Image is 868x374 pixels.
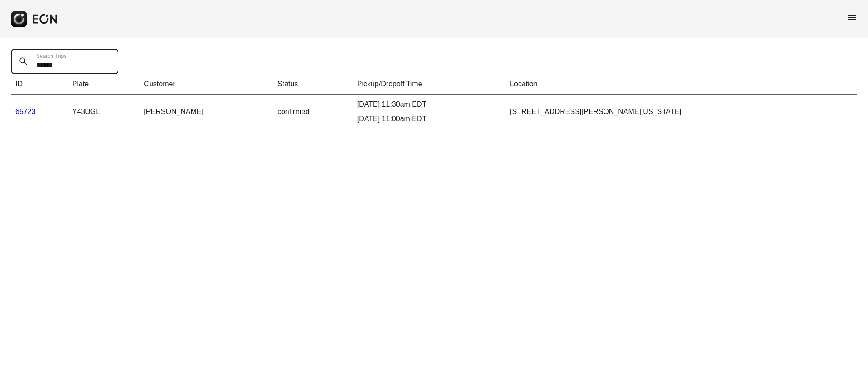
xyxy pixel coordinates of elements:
th: Customer [139,74,273,95]
th: Plate [68,74,140,95]
label: Search Trips [36,52,66,60]
th: Location [505,74,857,95]
td: confirmed [273,95,353,129]
span: menu [846,12,857,23]
td: [PERSON_NAME] [139,95,273,129]
div: [DATE] 11:30am EDT [357,99,501,110]
div: [DATE] 11:00am EDT [357,114,501,124]
th: Status [273,74,353,95]
th: Pickup/Dropoff Time [353,74,505,95]
td: [STREET_ADDRESS][PERSON_NAME][US_STATE] [505,95,857,129]
td: Y43UGL [68,95,140,129]
a: 65723 [15,108,36,115]
th: ID [11,74,68,95]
